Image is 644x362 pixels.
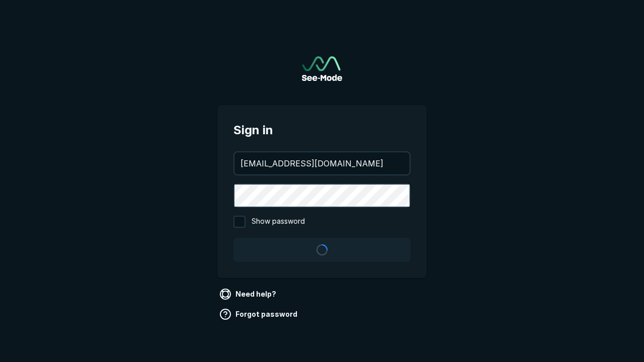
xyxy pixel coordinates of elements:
span: Sign in [233,121,411,139]
input: your@email.com [234,152,410,174]
a: Need help? [217,286,280,302]
img: See-Mode Logo [302,56,342,81]
span: Show password [252,216,305,228]
a: Go to sign in [302,56,342,81]
a: Forgot password [217,306,301,322]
